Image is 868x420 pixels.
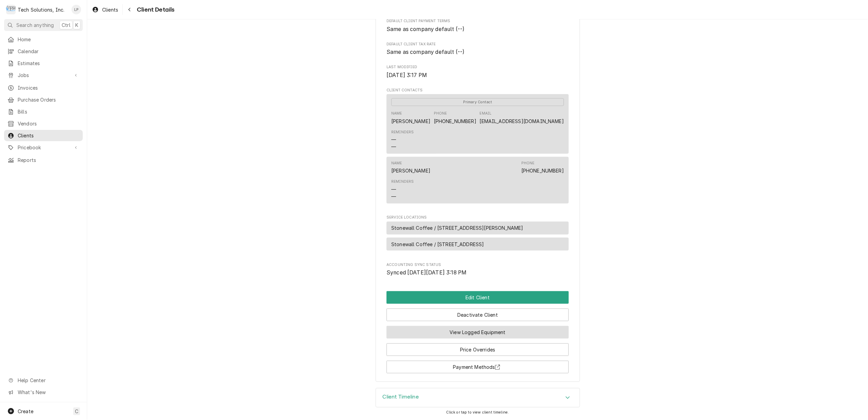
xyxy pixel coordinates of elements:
[386,157,569,204] div: Contact
[391,193,396,200] div: —
[376,388,580,408] div: Client Timeline
[386,18,569,24] span: Default Client Payment Terms
[386,71,569,79] span: Last Modified
[521,161,535,166] div: Phone
[102,6,118,13] span: Clients
[386,309,569,321] button: Deactivate Client
[75,408,78,415] span: C
[376,388,580,407] button: Accordion Details Expand Trigger
[18,408,33,414] span: Create
[391,167,430,174] div: [PERSON_NAME]
[386,262,569,268] span: Accounting Sync Status
[391,179,414,184] div: Reminders
[480,111,564,124] div: Email
[18,108,79,115] span: Bills
[18,156,79,164] span: Reports
[124,4,135,15] button: Navigate back
[386,262,569,277] div: Accounting Sync Status
[386,18,569,33] div: Default Client Payment Terms
[391,143,396,150] div: —
[6,5,16,14] div: T
[386,88,569,207] div: Client Contacts
[62,21,70,29] span: Ctrl
[480,111,492,116] div: Email
[391,118,430,125] div: [PERSON_NAME]
[75,21,78,29] span: K
[4,70,83,81] a: Go to Jobs
[6,5,16,14] div: Tech Solutions, Inc.'s Avatar
[4,154,83,166] a: Reports
[386,339,569,356] div: Button Group Row
[391,98,564,106] div: Primary
[391,241,484,248] span: Stonewall Coffee / [STREET_ADDRESS]
[4,142,83,153] a: Go to Pricebook
[4,387,83,398] a: Go to What's New
[391,111,402,116] div: Name
[386,64,569,79] div: Last Modified
[386,94,569,154] div: Contact
[18,132,79,139] span: Clients
[72,5,81,14] div: Lisa Paschal's Avatar
[391,179,414,200] div: Reminders
[4,118,83,129] a: Vendors
[72,5,81,14] div: LP
[4,58,83,69] a: Estimates
[391,98,564,106] span: Primary Contact
[386,321,569,339] div: Button Group Row
[4,106,83,117] a: Bills
[391,130,414,150] div: Reminders
[18,144,69,151] span: Pricebook
[376,388,580,407] div: Accordion Header
[18,36,79,43] span: Home
[386,42,569,47] span: Default Client Tax Rate
[386,343,569,356] button: Price Overrides
[4,94,83,105] a: Purchase Orders
[4,130,83,141] a: Clients
[386,42,569,56] div: Default Client Tax Rate
[391,111,430,124] div: Name
[391,161,430,174] div: Name
[386,326,569,339] button: View Logged Equipment
[391,224,523,231] span: Stonewall Coffee / [STREET_ADDRESS][PERSON_NAME]
[18,60,79,67] span: Estimates
[18,120,79,127] span: Vendors
[386,269,467,276] span: Synced [DATE][DATE] 3:18 PM
[386,49,464,55] span: Same as company default (--)
[386,215,569,220] span: Service Locations
[135,5,174,14] span: Client Details
[386,269,569,277] span: Accounting Sync Status
[4,19,83,31] button: Search anythingCtrlK
[18,72,69,79] span: Jobs
[521,161,564,174] div: Phone
[89,4,121,15] a: Clients
[386,304,569,321] div: Button Group Row
[386,291,569,304] button: Edit Client
[4,46,83,57] a: Calendar
[391,186,396,193] div: —
[446,410,509,415] span: Click or tap to view client timeline.
[386,291,569,373] div: Button Group
[383,394,419,400] h3: Client Timeline
[18,96,79,103] span: Purchase Orders
[4,375,83,386] a: Go to Help Center
[386,356,569,373] div: Button Group Row
[391,161,402,166] div: Name
[386,238,569,251] div: Service Location
[18,84,79,91] span: Invoices
[386,222,569,235] div: Service Location
[18,377,79,384] span: Help Center
[18,6,64,13] div: Tech Solutions, Inc.
[16,21,54,29] span: Search anything
[4,82,83,93] a: Invoices
[386,64,569,70] span: Last Modified
[434,111,476,124] div: Phone
[386,26,464,32] span: Same as company default (--)
[521,168,564,174] a: [PHONE_NUMBER]
[480,118,564,124] a: [EMAIL_ADDRESS][DOMAIN_NAME]
[386,48,569,56] span: Default Client Tax Rate
[391,130,414,135] div: Reminders
[386,72,427,78] span: [DATE] 3:17 PM
[18,48,79,55] span: Calendar
[391,136,396,143] div: —
[18,389,79,396] span: What's New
